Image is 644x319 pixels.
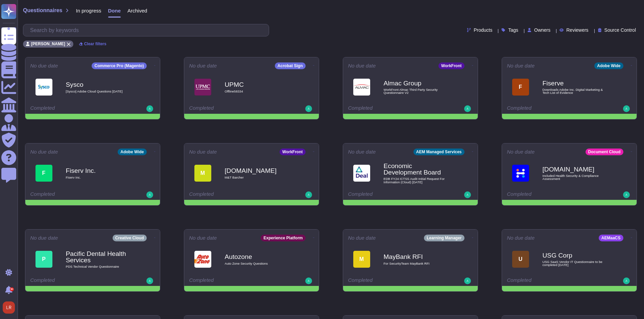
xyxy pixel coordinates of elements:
[31,42,65,46] span: [PERSON_NAME]
[566,28,588,32] span: Reviewers
[225,176,292,179] span: M&T Barcher
[586,149,623,155] div: Document Cloud
[189,235,217,240] span: No due date
[543,88,610,95] span: Downloads Adobe Inc. Digital Marketing & Tech List of Evidence
[66,250,134,263] b: Pacific Dental Health Services
[35,251,52,268] div: P
[512,165,529,182] img: Logo
[384,80,451,86] b: Almac Group
[189,277,272,284] div: Completed
[30,149,58,154] span: No due date
[118,149,146,155] div: Adobe Wide
[84,42,106,46] span: Clear filters
[66,167,134,174] b: Fiserv Inc.
[275,62,306,69] div: Acrobat Sign
[384,177,451,184] span: EDB FY24 ICTSS Audit Initial Request For Information (Cloud) [DATE]
[512,251,529,268] div: U
[348,63,376,68] span: No due date
[189,105,272,112] div: Completed
[543,80,610,86] b: Fiserve
[464,191,471,198] img: user
[348,105,431,112] div: Completed
[604,28,636,32] span: Source Control
[623,191,630,198] img: user
[30,191,113,198] div: Completed
[384,163,451,176] b: Economic Development Board
[348,149,376,154] span: No due date
[543,260,610,267] span: USG SaaS Vendor IT Questionnaire to be completed [DATE]
[305,105,312,112] img: user
[189,63,217,68] span: No due date
[194,251,211,268] img: Logo
[508,28,518,32] span: Tags
[194,79,211,96] img: Logo
[146,277,153,284] img: user
[438,62,464,69] div: WorkFront
[384,262,451,265] span: For SecurityTeam MayBank RFI
[189,149,217,154] span: No due date
[108,8,121,13] span: Done
[113,235,147,241] div: Creative Cloud
[225,81,292,88] b: UPMC
[30,277,113,284] div: Completed
[3,301,15,314] img: user
[512,79,529,96] div: F
[146,105,153,112] img: user
[30,63,58,68] span: No due date
[424,235,464,241] div: Learning Manager
[384,254,451,260] b: MayBank RFI
[507,235,535,240] span: No due date
[507,63,535,68] span: No due date
[10,287,14,291] div: 9+
[66,176,134,179] span: Fiserv Inc.
[30,105,113,112] div: Completed
[348,191,431,198] div: Completed
[27,24,269,36] input: Search by keywords
[225,167,292,174] b: [DOMAIN_NAME]
[66,81,134,88] b: Sysco
[305,191,312,198] img: user
[464,105,471,112] img: user
[384,88,451,95] span: WorkFront Almac Third Party Security Questionnaire V2
[280,149,305,155] div: WorkFront
[599,235,623,241] div: AEMaaCS
[507,105,590,112] div: Completed
[146,191,153,198] img: user
[353,251,370,268] div: M
[348,235,376,240] span: No due date
[35,165,52,182] div: F
[92,62,146,69] div: Commerce Pro (Magento)
[464,277,471,284] img: user
[225,254,292,260] b: Autozone
[594,62,623,69] div: Adobe Wide
[127,8,147,13] span: Archived
[76,8,101,13] span: In progress
[23,8,62,13] span: Questionnaires
[474,28,492,32] span: Products
[261,235,305,241] div: Experience Platform
[353,79,370,96] img: Logo
[1,300,20,315] button: user
[35,79,52,96] img: Logo
[348,277,431,284] div: Completed
[534,28,550,32] span: Owners
[66,265,134,268] span: PDS Technical Vendor Questionnaire
[194,165,211,182] div: M
[66,90,134,93] span: [Sysco] Adobe Cloud Questions [DATE]
[543,174,610,181] span: Included Health Security & Compliance Assessment
[543,166,610,172] b: [DOMAIN_NAME]
[353,165,370,182] img: Logo
[30,235,58,240] span: No due date
[225,90,292,93] span: Offline58334
[413,149,464,155] div: AEM Managed Services
[507,191,590,198] div: Completed
[189,191,272,198] div: Completed
[225,262,292,265] span: Auto Zone Security Questions
[305,277,312,284] img: user
[623,277,630,284] img: user
[543,252,610,259] b: USG Corp
[623,105,630,112] img: user
[507,149,535,154] span: No due date
[507,277,590,284] div: Completed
